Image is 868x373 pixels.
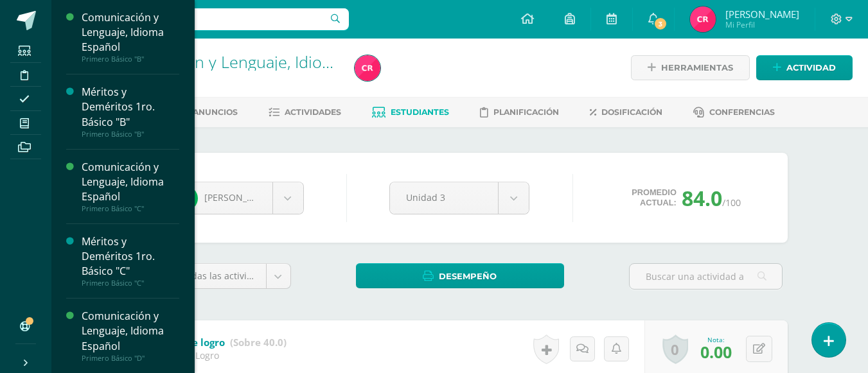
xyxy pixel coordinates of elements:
a: Méritos y Deméritos 1ro. Básico "C"Primero Básico "C" [82,234,179,288]
a: 0 [662,334,688,364]
span: Estudiantes [391,107,449,117]
a: Actividades [269,102,341,123]
a: Comunicación y Lenguaje, Idioma Español [100,51,407,73]
a: Planificación [480,102,559,123]
span: /100 [722,196,741,209]
div: Nota: [700,335,732,344]
a: Prueba de logro (Sobre 40.0) [148,333,287,353]
div: Primero Básico "B" [82,55,179,64]
div: Comunicación y Lenguaje, Idioma Español [82,160,179,204]
div: Prueba de Logro [148,349,287,361]
a: Actividad [756,55,853,80]
span: 3 [653,17,668,31]
strong: (Sobre 40.0) [230,336,287,349]
h1: Comunicación y Lenguaje, Idioma Español [100,53,339,71]
a: Méritos y Deméritos 1ro. Básico "B"Primero Básico "B" [82,85,179,138]
div: Comunicación y Lenguaje, Idioma Español [82,10,179,55]
span: 0.00 [700,341,732,363]
span: Desempeño [439,265,497,288]
div: Méritos y Deméritos 1ro. Básico "B" [82,85,179,129]
a: Conferencias [693,102,775,123]
span: Unidad 3 [406,182,482,213]
input: Buscar una actividad aquí... [630,264,782,289]
span: Anuncios [193,107,238,117]
a: Estudiantes [372,102,449,123]
a: Unidad 3 [390,182,529,214]
span: Dosificación [601,107,662,117]
span: Actividades [285,107,341,117]
span: Herramientas [661,56,733,80]
span: Actividad [786,56,836,80]
span: Planificación [493,107,559,117]
span: [PERSON_NAME] [725,8,799,21]
span: [PERSON_NAME] [204,191,276,204]
img: e3ffac15afa6ee5300c516ab87d4e208.png [690,6,716,32]
a: Herramientas [631,55,750,80]
div: Primero Básico "C" [82,204,179,213]
a: Anuncios [175,102,238,123]
a: Desempeño [356,263,564,288]
a: Dosificación [590,102,662,123]
span: 84.0 [682,184,722,212]
a: Comunicación y Lenguaje, Idioma EspañolPrimero Básico "C" [82,160,179,213]
img: e3ffac15afa6ee5300c516ab87d4e208.png [355,55,380,81]
a: Comunicación y Lenguaje, Idioma EspañolPrimero Básico "D" [82,309,179,362]
div: Primero Básico "C" [82,279,179,288]
div: Primero Básico 'B' [100,71,339,83]
div: Méritos y Deméritos 1ro. Básico "C" [82,234,179,279]
div: Primero Básico "B" [82,130,179,139]
span: Promedio actual: [632,187,677,208]
div: Primero Básico "D" [82,354,179,363]
a: [PERSON_NAME] [164,182,303,214]
span: Conferencias [709,107,775,117]
div: Comunicación y Lenguaje, Idioma Español [82,309,179,353]
input: Busca un usuario... [60,8,349,30]
span: Mi Perfil [725,19,799,30]
a: Comunicación y Lenguaje, Idioma EspañolPrimero Básico "B" [82,10,179,64]
a: (100%)Todas las actividades de esta unidad [138,264,290,288]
